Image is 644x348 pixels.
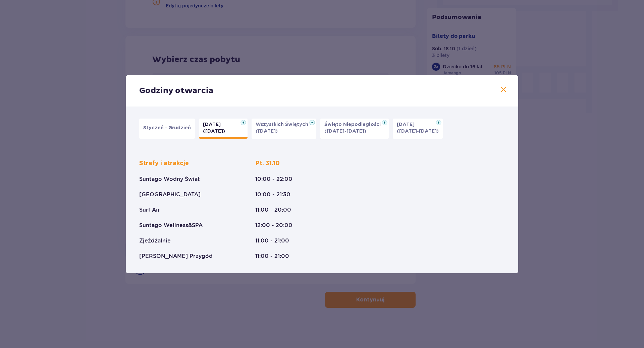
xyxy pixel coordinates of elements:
p: 10:00 - 22:00 [255,176,292,183]
p: Święto Niepodległości [324,121,385,128]
button: [DATE]([DATE]-[DATE]) [393,119,443,139]
p: Styczeń - Grudzień [143,125,191,131]
p: 12:00 - 20:00 [255,222,292,229]
button: Wszystkich Świętych([DATE]) [252,119,316,139]
p: Wszystkich Świętych [256,121,312,128]
p: [DATE] [203,121,225,128]
button: Styczeń - Grudzień [139,119,195,139]
p: ([DATE]) [203,128,225,135]
p: 11:00 - 21:00 [255,253,289,260]
p: Zjeżdżalnie [139,237,171,245]
p: [DATE] [397,121,419,128]
p: 11:00 - 20:00 [255,206,291,214]
p: [PERSON_NAME] Przygód [139,253,213,260]
p: ([DATE]-[DATE]) [397,128,439,135]
button: Święto Niepodległości([DATE]-[DATE]) [320,119,389,139]
p: 10:00 - 21:30 [255,191,290,198]
button: [DATE]([DATE]) [199,119,248,139]
p: Suntago Wodny Świat [139,176,200,183]
p: Strefy i atrakcje [139,159,189,167]
p: Surf Air [139,206,160,214]
p: ([DATE]) [256,128,278,135]
p: Suntago Wellness&SPA [139,222,203,229]
p: ([DATE]-[DATE]) [324,128,366,135]
p: [GEOGRAPHIC_DATA] [139,191,201,198]
p: 11:00 - 21:00 [255,237,289,245]
p: Godziny otwarcia [139,86,213,96]
p: Pt. 31.10 [255,159,280,167]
